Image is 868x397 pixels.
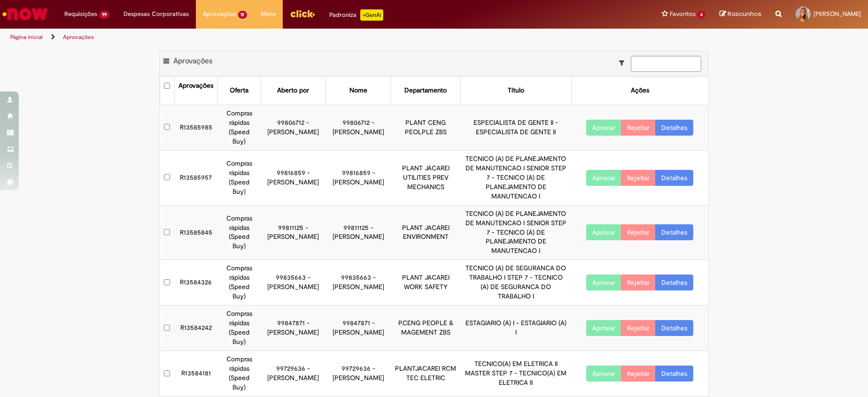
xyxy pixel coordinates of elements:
[10,33,43,41] a: Página inicial
[174,77,217,105] th: Aprovações
[261,205,326,260] td: 99811125 - [PERSON_NAME]
[326,150,391,205] td: 99816859 - [PERSON_NAME]
[655,366,693,382] a: Detalhes
[99,11,109,19] span: 99
[621,120,656,136] button: Rejeitar
[619,60,629,66] i: Mostrar filtros para: Suas Solicitações
[460,205,571,260] td: TECNICO (A) DE PLANEJAMENTO DE MANUTENCAO I SENIOR STEP 7 - TECNICO (A) DE PLANEJAMENTO DE MANUTE...
[728,9,761,18] span: Rascunhos
[174,351,217,397] td: R13584181
[174,305,217,351] td: R13584242
[203,9,236,19] span: Aprovações
[586,275,621,290] button: Aprovar
[586,120,621,136] button: Aprovar
[230,86,248,95] div: Oferta
[391,260,460,305] td: PLANT JACAREI WORK SAFETY
[1,5,49,23] img: ServiceNow
[174,260,217,305] td: R13584326
[329,9,383,21] div: Padroniza
[655,320,693,336] a: Detalhes
[261,351,326,397] td: 99729636 - [PERSON_NAME]
[697,11,705,19] span: 6
[261,9,276,19] span: More
[218,150,261,205] td: Compras rápidas (Speed Buy)
[621,320,656,336] button: Rejeitar
[326,105,391,150] td: 99806712 - [PERSON_NAME]
[261,260,326,305] td: 99835663 - [PERSON_NAME]
[64,9,97,19] span: Requisições
[655,275,693,290] a: Detalhes
[586,366,621,382] button: Aprovar
[391,105,460,150] td: PLANT CENG PEOLPLE ZBS
[460,105,571,150] td: ESPECIALISTA DE GENTE II - ESPECIALISTA DE GENTE II
[63,33,94,41] a: Aprovações
[261,105,326,150] td: 99806712 - [PERSON_NAME]
[631,86,649,95] div: Ações
[814,10,861,18] span: [PERSON_NAME]
[174,105,217,150] td: R13585985
[621,275,656,290] button: Rejeitar
[586,224,621,240] button: Aprovar
[326,305,391,351] td: 99847871 - [PERSON_NAME]
[655,120,693,136] a: Detalhes
[218,105,261,150] td: Compras rápidas (Speed Buy)
[621,366,656,382] button: Rejeitar
[326,351,391,397] td: 99729636 - [PERSON_NAME]
[391,150,460,205] td: PLANT JACAREI UTILITIES PREV MECHANICS
[360,9,383,21] p: +GenAi
[218,351,261,397] td: Compras rápidas (Speed Buy)
[621,224,656,240] button: Rejeitar
[261,305,326,351] td: 99847871 - [PERSON_NAME]
[508,86,524,95] div: Título
[460,150,571,205] td: TECNICO (A) DE PLANEJAMENTO DE MANUTENCAO I SENIOR STEP 7 - TECNICO (A) DE PLANEJAMENTO DE MANUTE...
[326,260,391,305] td: 99835663 - [PERSON_NAME]
[7,29,572,46] ul: Trilhas de página
[218,305,261,351] td: Compras rápidas (Speed Buy)
[174,205,217,260] td: R13585845
[218,260,261,305] td: Compras rápidas (Speed Buy)
[349,86,367,95] div: Nome
[621,170,656,186] button: Rejeitar
[586,320,621,336] button: Aprovar
[460,260,571,305] td: TECNICO (A) DE SEGURANCA DO TRABALHO I STEP 7 - TECNICO (A) DE SEGURANCA DO TRABALHO I
[391,351,460,397] td: PLANTJACAREI RCM TEC ELETRIC
[586,170,621,186] button: Aprovar
[655,170,693,186] a: Detalhes
[261,150,326,205] td: 99816859 - [PERSON_NAME]
[238,11,248,19] span: 12
[218,205,261,260] td: Compras rápidas (Speed Buy)
[173,56,212,66] span: Aprovações
[655,224,693,240] a: Detalhes
[670,9,696,19] span: Favoritos
[326,205,391,260] td: 99811125 - [PERSON_NAME]
[404,86,447,95] div: Departamento
[178,81,213,91] div: Aprovações
[124,9,189,19] span: Despesas Corporativas
[174,150,217,205] td: R13585957
[290,7,315,21] img: click_logo_yellow_360x200.png
[720,10,761,19] a: Rascunhos
[391,205,460,260] td: PLANT JACAREI ENVIRONMENT
[460,305,571,351] td: ESTAGIARIO (A) I - ESTAGIARIO (A) I
[277,86,309,95] div: Aberto por
[391,305,460,351] td: P.CENG PEOPLE & MAGEMENT ZBS
[460,351,571,397] td: TECNICO(A) EM ELETRICA II MASTER STEP 7 - TECNICO(A) EM ELETRICA II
